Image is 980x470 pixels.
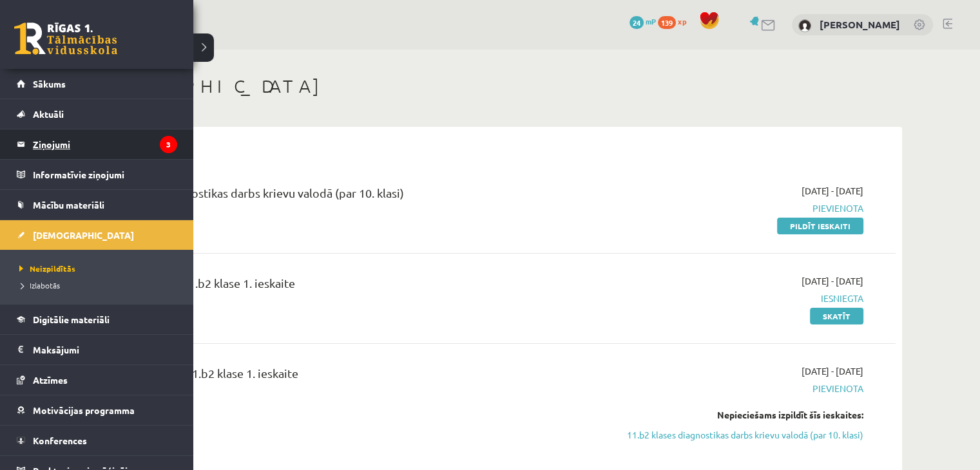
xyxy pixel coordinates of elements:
[17,129,177,159] a: Ziņojumi3
[17,160,177,189] a: Informatīvie ziņojumi
[802,274,863,288] span: [DATE] - [DATE]
[620,408,863,422] div: Nepieciešams izpildīt šīs ieskaites:
[33,78,66,89] span: Sākums
[798,19,811,32] img: Elizabete Melngalve
[17,426,177,455] a: Konferences
[33,108,64,120] span: Aktuāli
[33,435,87,446] span: Konferences
[620,202,863,215] span: Pievienota
[620,292,863,305] span: Iesniegta
[33,374,68,386] span: Atzīmes
[160,136,177,153] i: 3
[77,75,902,97] h1: [DEMOGRAPHIC_DATA]
[620,382,863,395] span: Pievienota
[97,364,601,388] div: Krievu valoda JK 11.b2 klase 1. ieskaite
[658,16,676,29] span: 139
[802,364,863,378] span: [DATE] - [DATE]
[14,23,117,55] a: Rīgas 1. Tālmācības vidusskola
[17,99,177,129] a: Aktuāli
[33,404,135,416] span: Motivācijas programma
[33,229,134,241] span: [DEMOGRAPHIC_DATA]
[33,129,177,159] legend: Ziņojumi
[646,16,656,26] span: mP
[17,365,177,395] a: Atzīmes
[17,220,177,250] a: [DEMOGRAPHIC_DATA]
[33,160,177,189] legend: Informatīvie ziņojumi
[620,428,863,442] a: 11.b2 klases diagnostikas darbs krievu valodā (par 10. klasi)
[629,16,644,29] span: 24
[777,218,863,234] a: Pildīt ieskaiti
[16,279,180,291] a: Izlabotās
[97,274,601,298] div: Angļu valoda JK 11.b2 klase 1. ieskaite
[820,18,900,31] a: [PERSON_NAME]
[17,69,177,99] a: Sākums
[17,305,177,334] a: Digitālie materiāli
[16,263,75,274] span: Neizpildītās
[629,16,656,26] a: 24 mP
[33,199,104,211] span: Mācību materiāli
[810,308,863,324] a: Skatīt
[16,263,180,274] a: Neizpildītās
[33,335,177,364] legend: Maksājumi
[17,190,177,220] a: Mācību materiāli
[33,314,110,325] span: Digitālie materiāli
[16,280,60,290] span: Izlabotās
[17,335,177,364] a: Maksājumi
[678,16,686,26] span: xp
[658,16,693,26] a: 139 xp
[17,395,177,425] a: Motivācijas programma
[802,184,863,198] span: [DATE] - [DATE]
[97,184,601,208] div: 11.b2 klases diagnostikas darbs krievu valodā (par 10. klasi)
